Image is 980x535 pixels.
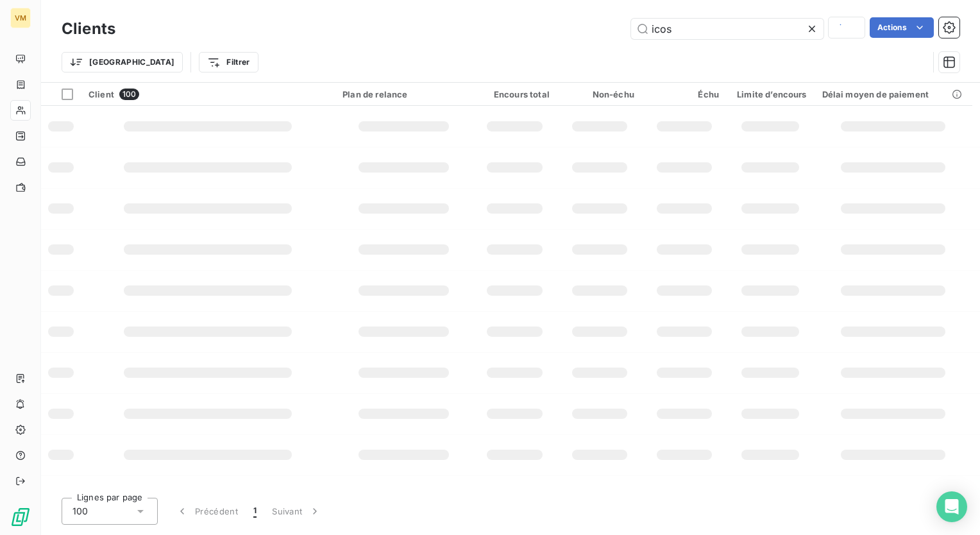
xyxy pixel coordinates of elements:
span: Client [89,89,114,99]
div: Encours total [480,89,550,99]
span: 100 [119,89,139,100]
img: Logo LeanPay [10,507,31,527]
div: Open Intercom Messenger [936,491,967,522]
input: Rechercher [631,19,824,39]
div: Limite d’encours [734,89,807,99]
span: 1 [253,505,257,518]
button: Précédent [168,498,246,525]
button: [GEOGRAPHIC_DATA] [62,52,183,72]
div: Plan de relance [342,89,465,99]
button: Suivant [264,498,329,525]
div: Délai moyen de paiement [822,89,965,99]
button: 1 [246,498,264,525]
div: Échu [650,89,719,99]
button: Filtrer [199,52,258,72]
div: Non-échu [565,89,634,99]
h3: Clients [62,17,115,40]
div: VM [10,8,31,28]
span: 100 [72,505,88,518]
button: Actions [870,17,934,38]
